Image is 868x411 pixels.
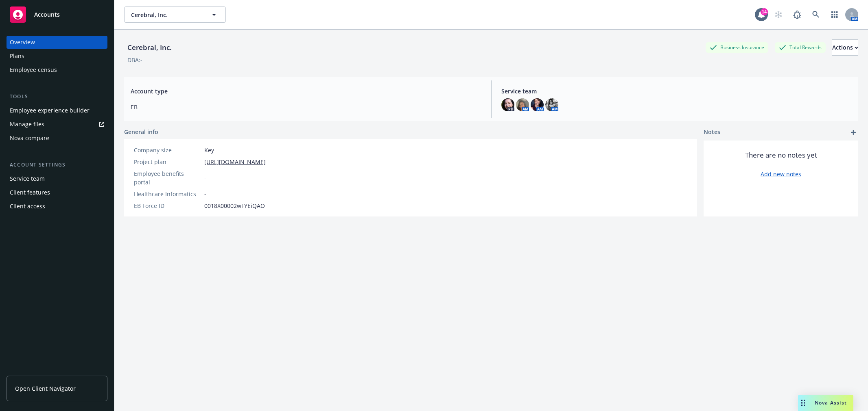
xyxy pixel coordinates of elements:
span: Service team [501,87,852,95]
a: Search [808,6,824,23]
div: DBA: - [127,56,142,64]
span: Account type [131,87,481,95]
a: Start snowing [770,6,787,23]
a: Add new notes [761,170,801,178]
a: [URL][DOMAIN_NAME] [204,158,266,166]
div: Service team [10,172,45,185]
span: Open Client Navigator [15,384,76,393]
span: - [204,174,206,182]
button: Nova Assist [798,395,853,411]
a: Report a Bug [789,6,805,23]
span: Accounts [34,11,60,18]
div: Client access [10,200,45,213]
div: Total Rewards [775,42,826,52]
a: Client access [7,200,107,213]
a: add [848,128,858,137]
div: Actions [832,40,858,55]
span: Notes [704,128,720,137]
img: photo [545,98,558,111]
a: Switch app [826,6,843,23]
div: Business Insurance [706,42,768,52]
a: Employee census [7,63,107,76]
img: photo [516,98,529,111]
div: Overview [10,36,35,49]
div: Company size [134,146,201,154]
a: Manage files [7,118,107,131]
img: photo [501,98,514,111]
div: Nova compare [10,132,49,145]
div: Plans [10,50,24,63]
span: EB [131,103,481,111]
span: Nova Assist [815,399,847,406]
span: There are no notes yet [745,150,817,160]
span: Key [204,146,214,154]
div: Cerebral, Inc. [124,42,175,53]
button: Cerebral, Inc. [124,6,226,23]
img: photo [531,98,544,111]
div: Drag to move [798,395,808,411]
a: Client features [7,186,107,199]
a: Plans [7,50,107,63]
div: Employee benefits portal [134,169,201,186]
span: 0018X00002wFYEiQAO [204,201,265,210]
div: Employee experience builder [10,104,90,117]
a: Overview [7,36,107,49]
a: Accounts [7,3,107,26]
div: Manage files [10,118,44,131]
span: - [204,190,206,198]
div: EB Force ID [134,201,201,210]
span: Cerebral, Inc. [131,11,201,19]
a: Nova compare [7,132,107,145]
div: Account settings [7,161,107,169]
div: Client features [10,186,50,199]
a: Employee experience builder [7,104,107,117]
button: Actions [832,39,858,56]
div: Project plan [134,158,201,166]
div: Tools [7,93,107,101]
span: General info [124,128,158,136]
a: Service team [7,172,107,185]
div: 14 [761,8,768,15]
div: Healthcare Informatics [134,190,201,198]
div: Employee census [10,63,57,76]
